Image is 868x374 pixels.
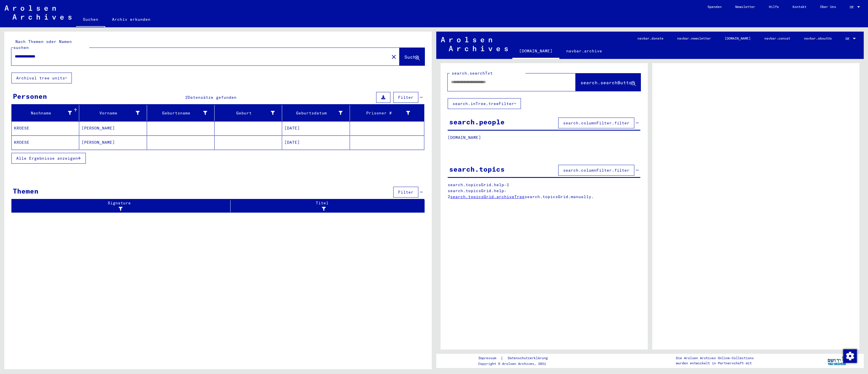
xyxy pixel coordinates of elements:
[12,105,79,121] mat-header-cell: Nachname
[449,164,505,174] div: search.topics
[670,32,718,45] a: navbar.newsletter
[676,355,754,361] p: Die Arolsen Archives Online-Collections
[441,37,508,51] img: Arolsen_neg.svg
[12,121,79,135] mat-cell: KROESE
[352,110,410,116] div: Prisoner #
[845,37,852,41] span: DE
[393,187,418,198] button: Filter
[233,200,413,212] div: Titel
[282,135,350,149] mat-cell: [DATE]
[512,44,559,59] a: [DOMAIN_NAME]
[149,110,207,116] div: Geburtsname
[13,39,72,50] mat-label: Nach Themen oder Namen suchen
[388,51,400,62] button: Clear
[284,110,342,116] div: Geburtsdatum
[631,32,670,45] a: navbar.donate
[13,186,38,196] div: Themen
[217,110,275,116] div: Geburt‏
[352,108,417,118] div: Prisoner #
[843,349,857,363] img: Zustimmung ändern
[12,135,79,149] mat-cell: KROESE
[558,118,634,128] button: search.columnFilter.filter
[14,200,226,212] div: Signature
[14,108,79,118] div: Nachname
[503,355,555,361] a: Datenschutzerklärung
[282,105,350,121] mat-header-cell: Geburtsdatum
[81,108,146,118] div: Vorname
[188,95,237,100] span: Datensätze gefunden
[79,121,147,135] mat-cell: [PERSON_NAME]
[393,92,418,103] button: Filter
[217,108,282,118] div: Geburt‏
[76,13,105,27] a: Suchen
[843,349,857,363] div: Zustimmung ändern
[448,135,640,141] p: [DOMAIN_NAME]
[14,200,232,212] div: Signature
[390,54,397,60] mat-icon: close
[450,194,525,199] a: search.topicsGrid.archiveTree
[215,105,282,121] mat-header-cell: Geburt‏
[576,73,641,91] button: search.searchButton
[233,200,419,212] div: Titel
[757,32,797,45] a: navbar.concat
[11,73,72,83] button: Archival tree units
[580,80,635,85] span: search.searchButton
[11,153,86,164] button: Alle Ergebnisse anzeigen
[850,5,856,9] span: DE
[81,110,139,116] div: Vorname
[452,71,493,76] mat-label: search.searchTxt
[149,108,214,118] div: Geburtsname
[676,361,754,366] p: wurden entwickelt in Partnerschaft mit
[350,105,424,121] mat-header-cell: Prisoner #
[478,355,555,361] div: |
[718,32,757,45] a: [DOMAIN_NAME]
[398,190,413,195] span: Filter
[16,156,78,161] span: Alle Ergebnisse anzeigen
[559,44,609,58] a: navbar.archive
[404,54,419,60] span: Suche
[400,48,425,65] button: Suche
[282,121,350,135] mat-cell: [DATE]
[105,13,157,26] a: Archiv erkunden
[448,182,641,200] p: search.topicsGrid.help-1 search.topicsGrid.help-2 search.topicsGrid.manually.
[398,95,413,100] span: Filter
[448,98,521,109] button: search.inTree.treeFilter
[563,120,629,126] span: search.columnFilter.filter
[284,108,349,118] div: Geburtsdatum
[797,32,839,45] a: navbar.aboutUs
[558,165,634,176] button: search.columnFilter.filter
[79,105,147,121] mat-header-cell: Vorname
[826,354,848,368] img: yv_logo.png
[478,361,555,366] p: Copyright © Arolsen Archives, 2021
[79,135,147,149] mat-cell: [PERSON_NAME]
[5,5,72,20] img: Arolsen_neg.svg
[563,168,629,173] span: search.columnFilter.filter
[478,355,501,361] a: Impressum
[147,105,215,121] mat-header-cell: Geburtsname
[13,91,47,101] div: Personen
[185,95,188,100] span: 2
[14,110,72,116] div: Nachname
[449,117,505,127] div: search.people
